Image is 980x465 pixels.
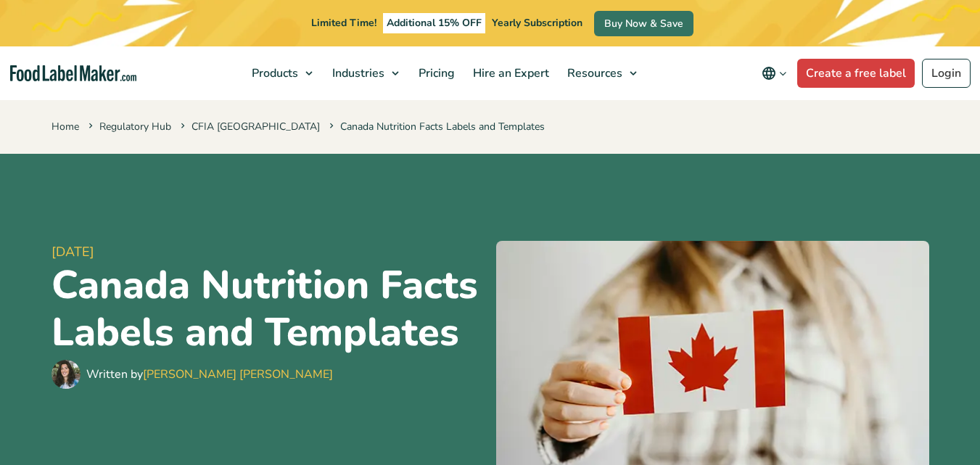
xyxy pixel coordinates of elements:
span: Hire an Expert [469,65,551,81]
a: CFIA [GEOGRAPHIC_DATA] [192,120,320,133]
span: Products [247,65,300,81]
a: Create a free label [797,59,915,88]
img: Maria Abi Hanna - Food Label Maker [52,360,81,389]
button: Change language [752,59,797,88]
span: [DATE] [52,242,485,262]
a: Buy Now & Save [594,11,693,36]
a: Regulatory Hub [99,120,171,133]
a: Hire an Expert [464,46,555,100]
span: Industries [328,65,386,81]
a: Products [243,46,320,100]
span: Yearly Subscription [492,16,582,30]
a: Resources [559,46,644,100]
h1: Canada Nutrition Facts Labels and Templates [52,262,485,356]
span: Pricing [414,65,456,81]
div: Written by [86,366,333,383]
a: Pricing [410,46,461,100]
a: Industries [324,46,406,100]
span: Canada Nutrition Facts Labels and Templates [326,120,545,133]
a: Login [922,59,971,88]
a: Home [52,120,79,133]
a: [PERSON_NAME] [PERSON_NAME] [143,366,333,382]
span: Resources [563,65,624,81]
span: Additional 15% OFF [383,13,485,33]
a: Food Label Maker homepage [10,65,136,82]
span: Limited Time! [311,16,376,30]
